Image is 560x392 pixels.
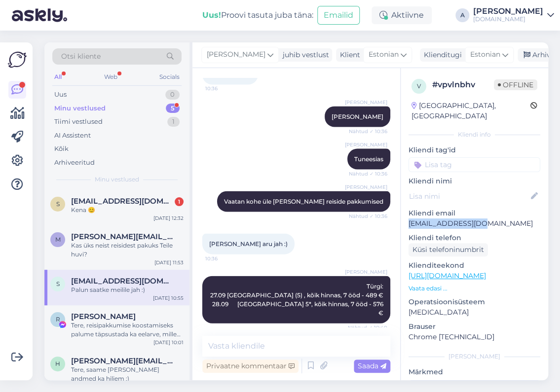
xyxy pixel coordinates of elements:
div: # vpvlnbhv [432,79,494,91]
div: Privaatne kommentaar [202,359,299,373]
div: Aktiivne [372,6,432,24]
span: Estonian [470,49,500,60]
div: [GEOGRAPHIC_DATA], [GEOGRAPHIC_DATA] [411,101,530,121]
div: Web [102,71,119,83]
div: Küsi telefoninumbrit [409,243,488,256]
span: Estonian [369,49,399,60]
p: [EMAIL_ADDRESS][DOMAIN_NAME] [409,218,540,229]
span: Tuneesias [354,155,383,162]
p: Kliendi email [409,208,540,218]
div: 5 [166,104,180,113]
span: [PERSON_NAME] [345,183,387,190]
div: [PERSON_NAME] [409,352,540,361]
span: [PERSON_NAME] [345,141,387,148]
p: Kliendi telefon [409,233,540,243]
span: Ruth Rohumets [71,312,136,321]
span: Nähtud ✓ 10:40 [348,323,387,331]
span: merle.metssalu@gmail.com [71,232,174,241]
p: Klienditeekond [409,260,540,271]
span: Nähtud ✓ 10:36 [349,170,387,177]
button: Emailid [317,6,360,25]
span: Vaatan kohe üle [PERSON_NAME] reiside pakkumised [224,197,383,205]
div: Klienditugi [420,50,462,60]
span: helerin.mursal@gmail.com [71,356,174,365]
p: Chrome [TECHNICAL_ID] [409,332,540,342]
div: 1 [167,117,180,127]
div: [DATE] 10:01 [153,339,184,346]
div: All [52,71,64,83]
div: AI Assistent [54,131,91,141]
img: Askly Logo [8,50,27,69]
p: Operatsioonisüsteem [409,297,540,307]
p: Kliendi tag'id [409,145,540,155]
span: S [56,200,60,208]
span: Sirts327@gmail.com [71,277,174,285]
span: [PERSON_NAME] [345,98,387,106]
div: Kõik [54,144,69,154]
div: Arhiveeritud [54,158,95,168]
input: Lisa tag [409,157,540,172]
div: juhib vestlust [279,50,329,60]
div: Tiimi vestlused [54,117,103,127]
div: Minu vestlused [54,104,106,113]
div: Kas üks neist reisidest pakuks Teile huvi? [71,241,184,259]
span: Sirts327@gmail.com [71,197,174,206]
div: [DOMAIN_NAME] [473,15,543,23]
span: Nähtud ✓ 10:36 [349,212,387,219]
span: S [56,280,60,287]
div: 1 [175,197,184,206]
span: [PERSON_NAME] [345,268,387,275]
span: Minu vestlused [95,175,139,184]
div: Kliendi info [409,130,540,139]
div: Tere, saame [PERSON_NAME] andmed ka hiljem :) [71,365,184,383]
b: Uus! [202,10,221,20]
p: Märkmed [409,367,540,377]
span: [PERSON_NAME] [207,49,265,60]
span: m [55,236,61,243]
span: v [417,82,421,90]
span: Offline [494,79,537,90]
div: A [455,8,469,22]
div: 0 [165,90,180,100]
a: [PERSON_NAME][DOMAIN_NAME] [473,7,554,23]
p: Vaata edasi ... [409,284,540,293]
div: Tere, reisipakkumise koostamiseks palume täpsustada ka eelarve, mille piires võiksime parimad pak... [71,321,184,339]
div: Uus [54,90,67,100]
span: [PERSON_NAME] aru jah :) [209,240,288,247]
span: 10:36 [205,85,242,92]
div: [DATE] 10:55 [153,294,184,302]
span: h [55,360,60,367]
div: Palun saatke meilile jah :) [71,285,184,294]
span: R [56,316,60,323]
div: [PERSON_NAME] [473,7,543,15]
div: Klient [336,50,360,60]
div: [DATE] 12:32 [153,214,184,222]
p: Brauser [409,321,540,332]
div: Proovi tasuta juba täna: [202,9,313,21]
p: [MEDICAL_DATA] [409,307,540,318]
input: Lisa nimi [409,191,529,202]
span: 10:36 [205,254,242,262]
div: Socials [157,71,182,83]
span: Otsi kliente [61,51,101,62]
div: Kena 😊 [71,206,184,214]
a: [URL][DOMAIN_NAME] [409,271,486,280]
span: Nähtud ✓ 10:36 [349,127,387,135]
span: Saada [358,361,386,370]
span: [PERSON_NAME] [332,112,383,120]
p: Kliendi nimi [409,176,540,186]
div: [DATE] 11:53 [154,259,184,266]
